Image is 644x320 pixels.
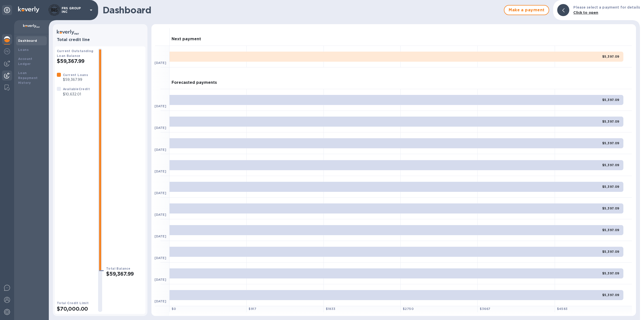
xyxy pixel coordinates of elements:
[602,206,619,210] b: $5,397.09
[63,87,90,91] b: Available Credit
[403,307,414,311] b: $ 2750
[57,49,94,58] b: Current Outstanding Loan Balance
[106,267,130,270] b: Total Balance
[103,5,501,15] h1: Dashboard
[57,58,94,64] h2: $59,367.99
[172,37,201,42] h3: Next payment
[508,7,545,13] span: Make a payment
[154,126,166,130] b: [DATE]
[504,5,549,15] button: Make a payment
[154,278,166,281] b: [DATE]
[18,7,39,13] img: Logo
[57,306,94,312] h2: $70,000.00
[602,250,619,254] b: $5,397.09
[172,307,176,311] b: $ 0
[602,98,619,102] b: $5,397.09
[154,256,166,260] b: [DATE]
[154,299,166,303] b: [DATE]
[154,148,166,152] b: [DATE]
[602,293,619,297] b: $5,397.09
[573,11,598,15] b: Click to open
[63,92,90,97] p: $10,632.01
[63,73,88,77] b: Current Loans
[57,301,89,305] b: Total Credit Limit
[602,141,619,145] b: $5,397.09
[63,77,88,82] p: $59,367.99
[18,48,29,52] b: Loans
[602,163,619,167] b: $5,397.09
[62,7,87,14] p: FRS GROUP INC
[557,307,568,311] b: $ 4583
[249,307,256,311] b: $ 917
[106,271,143,277] h2: $59,367.99
[326,307,336,311] b: $ 1833
[573,5,640,9] b: Please select a payment for details
[2,5,12,15] div: Unpin categories
[154,234,166,238] b: [DATE]
[57,38,143,42] h3: Total credit line
[480,307,490,311] b: $ 3667
[602,185,619,189] b: $5,397.09
[154,213,166,217] b: [DATE]
[602,228,619,232] b: $5,397.09
[154,104,166,108] b: [DATE]
[602,120,619,123] b: $5,397.09
[4,48,10,54] img: Foreign exchange
[154,169,166,173] b: [DATE]
[172,80,217,85] h3: Forecasted payments
[154,191,166,195] b: [DATE]
[602,55,619,58] b: $5,397.09
[18,39,37,43] b: Dashboard
[154,61,166,65] b: [DATE]
[602,271,619,275] b: $5,397.09
[18,71,38,85] b: Loan Repayment History
[18,57,32,66] b: Account Ledger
